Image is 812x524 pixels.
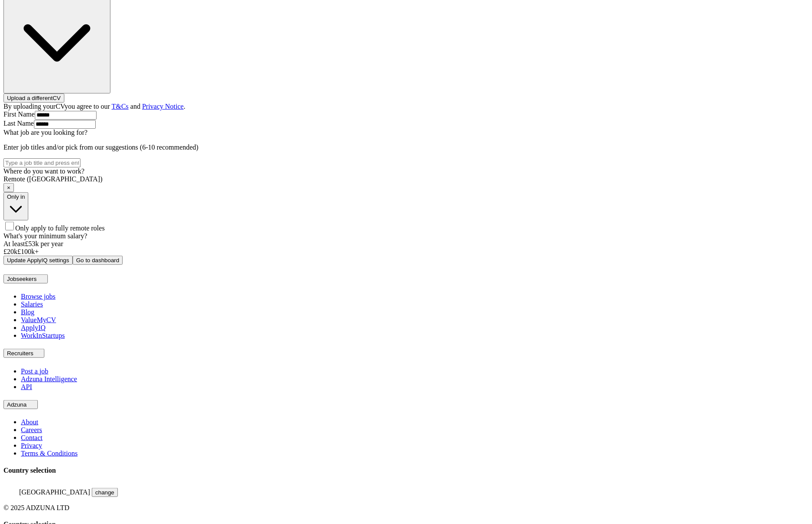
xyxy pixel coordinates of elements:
[19,488,90,496] span: [GEOGRAPHIC_DATA]
[3,248,17,255] span: £ 20 k
[17,248,39,255] span: £ 100 k+
[3,175,809,183] div: Remote ([GEOGRAPHIC_DATA])
[3,167,84,175] label: Where do you want to work?
[35,351,41,355] img: toggle icon
[21,426,42,434] a: Careers
[3,129,87,136] label: What job are you looking for?
[3,232,87,240] label: What's your minimum salary?
[21,316,56,324] a: ValueMyCV
[7,350,33,357] span: Recruiters
[21,450,77,457] a: Terms & Conditions
[3,240,25,247] span: At least
[21,324,46,331] a: ApplyIQ
[21,293,56,300] a: Browse jobs
[3,256,73,265] button: Update ApplyIQ settings
[15,224,105,232] span: Only apply to fully remote roles
[21,418,38,426] a: About
[112,103,129,110] a: T&Cs
[3,110,35,118] label: First Name
[21,332,65,339] a: WorkInStartups
[3,103,809,110] div: By uploading your CV you agree to our and .
[28,403,34,407] img: toggle icon
[3,93,64,103] button: Upload a differentCV
[7,401,27,408] span: Adzuna
[21,434,43,441] a: Contact
[3,467,809,474] h4: Country selection
[21,300,43,308] a: Salaries
[38,277,44,281] img: toggle icon
[7,194,25,200] span: Only in
[3,484,17,494] img: UK flag
[3,504,809,512] div: © 2025 ADZUNA LTD
[3,120,34,127] label: Last Name
[25,240,39,247] span: £ 53k
[21,375,77,383] a: Adzuna Intelligence
[21,383,32,390] a: API
[3,183,14,192] button: ×
[7,184,10,191] span: ×
[7,276,37,282] span: Jobseekers
[3,144,809,151] p: Enter job titles and/or pick from our suggestions (6-10 recommended)
[5,222,14,230] input: Only apply to fully remote roles
[21,442,42,449] a: Privacy
[3,192,28,220] button: Only in
[142,103,184,110] a: Privacy Notice
[40,240,63,247] span: per year
[3,158,80,167] input: Type a job title and press enter
[21,308,34,316] a: Blog
[73,256,123,265] button: Go to dashboard
[92,488,118,497] button: change
[21,367,48,375] a: Post a job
